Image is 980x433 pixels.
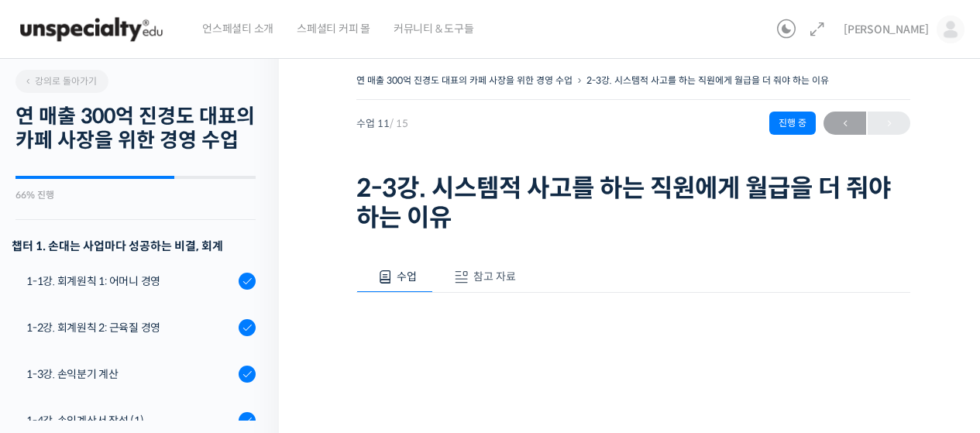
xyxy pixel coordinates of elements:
[15,70,108,93] a: 강의로 돌아가기
[844,22,929,36] span: [PERSON_NAME]
[824,113,866,134] span: ←
[397,270,417,284] span: 수업
[769,112,816,135] div: 진행 중
[586,74,829,86] a: 2-3강. 시스템적 사고를 하는 직원에게 월급을 더 줘야 하는 이유
[390,117,408,130] span: / 15
[12,235,256,256] h3: 챕터 1. 손대는 사업마다 성공하는 비결, 회계
[23,75,97,87] span: 강의로 돌아가기
[473,270,516,284] span: 참고 자료
[824,112,866,135] a: ←이전
[26,273,234,290] div: 1-1강. 회계원칙 1: 어머니 경영
[356,174,910,233] h1: 2-3강. 시스템적 사고를 하는 직원에게 월급을 더 줘야 하는 이유
[26,412,234,429] div: 1-4강. 손익계산서 작성 (1)
[356,119,408,129] span: 수업 11
[15,105,256,153] h2: 연 매출 300억 진경도 대표의 카페 사장을 위한 경영 수업
[15,191,256,200] div: 66% 진행
[26,366,234,383] div: 1-3강. 손익분기 계산
[356,74,573,86] a: 연 매출 300억 진경도 대표의 카페 사장을 위한 경영 수업
[26,319,234,336] div: 1-2강. 회계원칙 2: 근육질 경영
